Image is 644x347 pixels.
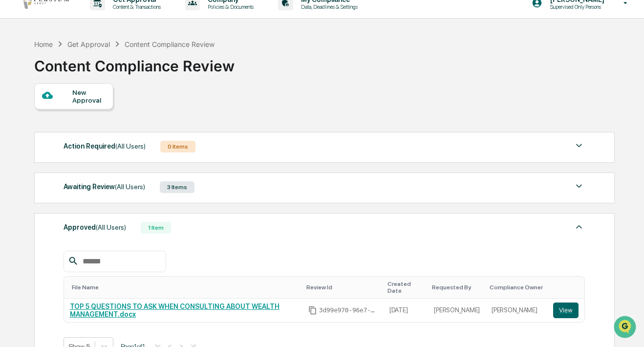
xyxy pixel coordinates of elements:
p: Data, Deadlines & Settings [293,3,363,10]
div: 🗄️ [71,124,79,132]
a: Powered byPylon [69,165,118,173]
div: 0 Items [160,141,195,152]
span: Pylon [97,166,118,173]
button: View [553,303,579,318]
div: Content Compliance Review [125,40,215,48]
div: 🔎 [10,143,18,151]
div: 🖐️ [10,124,18,132]
div: Start new chat [33,75,160,85]
span: 3d99e970-96e7-4287-ae9f-508a6c4b651f [319,306,378,314]
td: [PERSON_NAME] [486,299,547,322]
p: How can we help? [10,21,178,36]
div: Toggle SortBy [490,284,543,291]
span: (All Users) [115,183,145,191]
span: Preclearance [20,123,63,133]
button: Start new chat [166,78,178,89]
div: Toggle SortBy [387,281,425,294]
div: 1 Item [141,222,171,234]
img: caret [573,221,585,233]
p: Policies & Documents [200,3,258,10]
a: 🖐️Preclearance [6,119,67,137]
td: [DATE] [384,299,429,322]
div: Home [34,40,53,48]
p: Content & Transactions [105,3,166,10]
span: Copy Id [308,306,317,315]
div: Action Required [64,140,146,152]
div: Toggle SortBy [432,284,482,291]
a: 🔎Data Lookup [6,138,65,155]
img: caret [573,180,585,192]
div: Content Compliance Review [34,49,235,75]
div: 3 Items [160,181,194,193]
iframe: Open customer support [613,315,639,341]
div: Awaiting Review [64,180,145,193]
div: New Approval [72,88,105,104]
div: Approved [64,221,126,234]
a: 🗄️Attestations [67,119,125,137]
td: [PERSON_NAME] [428,299,486,322]
div: Toggle SortBy [72,284,299,291]
div: We're available if you need us! [33,85,124,92]
a: TOP 5 QUESTIONS TO ASK WHEN CONSULTING ABOUT WEALTH MANAGEMENT.docx [70,303,279,318]
span: Attestations [81,123,121,133]
span: Data Lookup [20,142,62,152]
span: (All Users) [96,223,126,231]
img: 1746055101610-c473b297-6a78-478c-a979-82029cc54cd1 [10,75,27,92]
p: Supervised Only Persons [542,3,609,10]
div: Toggle SortBy [306,284,380,291]
img: caret [573,140,585,152]
span: (All Users) [115,142,146,150]
div: Toggle SortBy [555,284,580,291]
div: Get Approval [67,40,110,48]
